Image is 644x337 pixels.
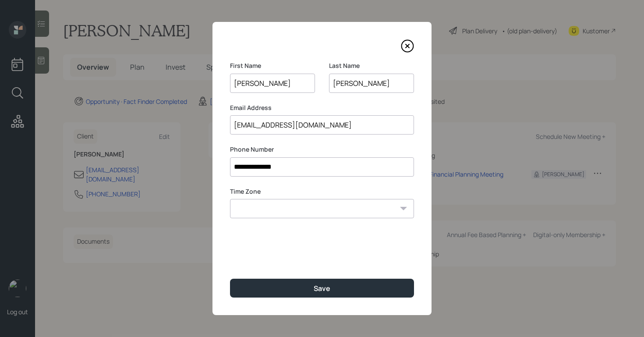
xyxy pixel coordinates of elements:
label: Phone Number [230,145,414,154]
button: Save [230,279,414,298]
label: Last Name [329,61,414,70]
div: Save [314,284,330,293]
label: First Name [230,61,315,70]
label: Time Zone [230,187,414,196]
label: Email Address [230,103,414,112]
